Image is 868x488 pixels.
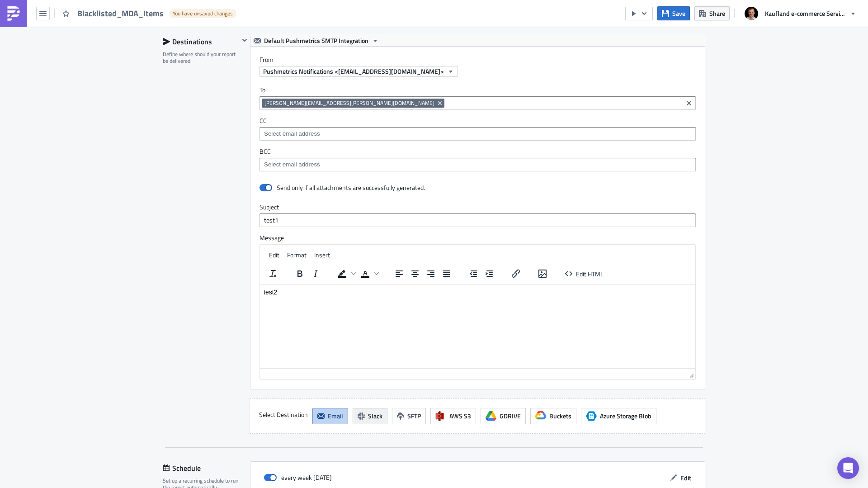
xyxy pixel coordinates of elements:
button: Default Pushmetrics SMTP Integration [250,35,382,46]
label: From [259,56,705,64]
button: Align left [392,267,407,280]
span: Pushmetrics Notifications <[EMAIL_ADDRESS][DOMAIN_NAME]> [263,66,444,76]
span: GDRIVE [500,411,521,421]
div: Resize [686,369,695,379]
span: Edit [680,473,691,483]
button: Bold [292,267,307,280]
span: [PERSON_NAME][EMAIL_ADDRESS][PERSON_NAME][DOMAIN_NAME] [264,99,434,107]
button: Azure Storage BlobAzure Storage Blob [581,408,656,424]
button: Insert/edit image [535,267,550,280]
button: Clear selected items [684,98,694,109]
button: SFTP [392,408,426,424]
div: Background color [335,267,357,280]
label: To [259,86,696,94]
span: SFTP [407,411,421,421]
button: Justify [439,267,454,280]
img: PushMetrics [6,6,21,21]
button: AWS S3 [430,408,476,424]
button: Buckets [530,408,576,424]
button: Italic [308,267,323,280]
label: Message [259,234,696,242]
span: Email [328,411,343,421]
div: Text color [358,267,380,280]
input: Select em ail add ress [262,129,693,138]
label: Subject [259,203,696,211]
button: Edit HTML [561,267,607,280]
button: Increase indent [481,267,497,280]
div: Send only if all attachments are successfully generated. [277,184,425,192]
div: Open Intercom Messenger [837,457,859,479]
button: GDRIVE [481,408,526,424]
span: Buckets [549,411,571,421]
div: every week [DATE] [264,471,332,484]
button: Decrease indent [466,267,481,280]
span: Edit [269,250,279,260]
button: Save [657,6,690,20]
div: Destinations [163,35,239,48]
span: Edit HTML [576,269,604,278]
span: Share [709,9,725,18]
span: Azure Storage Blob [586,411,597,422]
button: Slack [353,408,387,424]
button: Align center [407,267,423,280]
iframe: Rich Text Area [260,285,695,368]
label: Select Destination [259,408,308,422]
span: Save [672,9,685,18]
button: Edit [665,471,696,485]
button: Share [694,6,730,20]
span: Slack [368,411,382,421]
img: Avatar [744,6,759,21]
div: Schedule [163,461,250,475]
button: Clear formatting [265,267,281,280]
span: Blacklisted_MDA_Items [77,8,165,19]
input: Select em ail add ress [262,160,693,169]
label: CC [259,117,696,125]
label: BCC [259,147,696,156]
span: Azure Storage Blob [600,411,651,421]
div: Define where should your report be delivered. [163,51,239,65]
button: Align right [423,267,439,280]
button: Email [312,408,348,424]
span: Insert [314,250,330,260]
button: Insert/edit link [508,267,524,280]
button: Hide content [239,35,250,46]
span: You have unsaved changes [173,10,233,17]
span: Kaufland e-commerce Services GmbH & Co. KG [765,9,846,18]
span: Format [287,250,307,260]
span: AWS S3 [449,411,471,421]
span: Default Pushmetrics SMTP Integration [264,35,368,46]
button: Remove Tag [436,99,444,108]
button: Pushmetrics Notifications <[EMAIL_ADDRESS][DOMAIN_NAME]> [259,66,458,77]
button: Kaufland e-commerce Services GmbH & Co. KG [739,4,861,24]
